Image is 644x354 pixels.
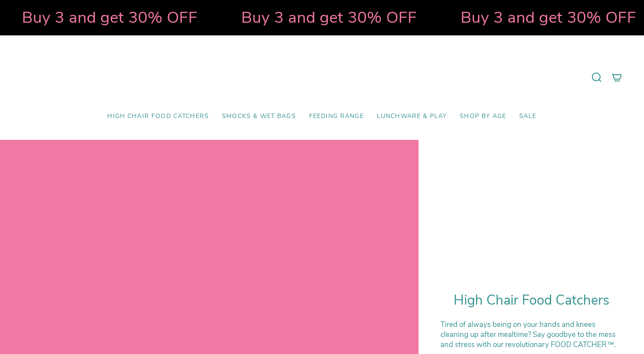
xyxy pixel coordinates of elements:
a: High Chair Food Catchers [101,106,215,127]
span: Lunchware & Play [377,113,447,120]
span: Shop by Age [460,113,506,120]
strong: Buy 3 and get 30% OFF [460,7,636,28]
h1: High Chair Food Catchers [440,292,622,309]
span: Smocks & Wet Bags [222,113,296,120]
span: SALE [519,113,537,120]
a: Mumma’s Little Helpers [246,49,398,106]
a: Lunchware & Play [370,106,453,127]
span: Feeding Range [309,113,364,120]
strong: Buy 3 and get 30% OFF [21,7,197,28]
a: Shop by Age [453,106,513,127]
strong: Buy 3 and get 30% OFF [241,7,416,28]
a: Feeding Range [303,106,370,127]
span: High Chair Food Catchers [107,113,209,120]
p: Tired of always being on your hands and knees cleaning up after mealtime? Say goodbye to the mess... [440,319,622,350]
a: Smocks & Wet Bags [215,106,303,127]
a: SALE [513,106,543,127]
